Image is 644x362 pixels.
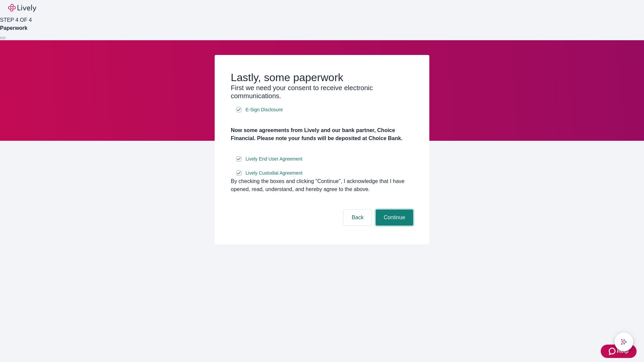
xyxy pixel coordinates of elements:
[8,4,36,12] img: Lively
[231,71,413,84] h2: Lastly, some paperwork
[246,170,303,177] span: Lively Custodial Agreement
[244,169,304,177] a: e-sign disclosure document
[244,106,284,114] a: e-sign disclosure document
[246,106,283,113] span: E-Sign Disclosure
[614,333,633,351] button: chat
[343,209,372,226] button: Back
[231,177,413,193] div: By checking the boxes and clicking “Continue", I acknowledge that I have opened, read, understand...
[231,84,413,100] h3: First we need your consent to receive electronic communications.
[621,339,627,345] svg: Lively AI Assistant
[376,209,413,226] button: Continue
[609,347,617,355] svg: Zendesk support icon
[244,155,304,163] a: e-sign disclosure document
[601,345,637,358] button: Zendesk support iconHelp
[231,126,413,142] h4: Now some agreements from Lively and our bank partner, Choice Financial. Please note your funds wi...
[246,156,303,163] span: Lively End User Agreement
[617,347,629,355] span: Help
